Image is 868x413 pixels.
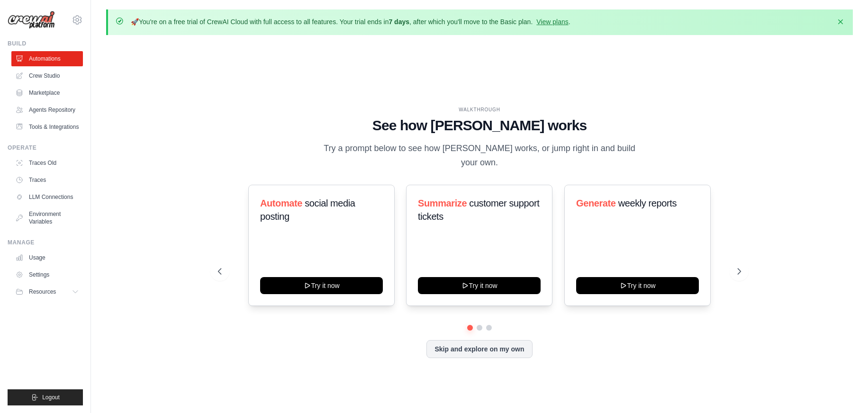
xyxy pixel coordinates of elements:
[418,198,539,222] span: customer support tickets
[576,277,699,294] button: Try it now
[418,198,467,208] span: Summarize
[218,106,741,113] div: WALKTHROUGH
[11,250,83,265] a: Usage
[11,189,83,205] a: LLM Connections
[618,198,676,208] span: weekly reports
[131,17,570,27] p: You're on a free trial of CrewAI Cloud with full access to all features. Your trial ends in , aft...
[11,206,83,229] a: Environment Variables
[8,144,83,152] div: Operate
[42,394,60,401] span: Logout
[11,102,83,117] a: Agents Repository
[8,239,83,246] div: Manage
[8,40,83,47] div: Build
[11,51,83,66] a: Automations
[11,68,83,83] a: Crew Studio
[389,18,409,26] strong: 7 days
[131,18,139,26] strong: 🚀
[11,155,83,171] a: Traces Old
[8,389,83,405] button: Logout
[260,277,383,294] button: Try it now
[218,117,741,134] h1: See how [PERSON_NAME] works
[418,277,541,294] button: Try it now
[11,85,83,100] a: Marketplace
[260,198,302,208] span: Automate
[536,18,568,26] a: View plans
[11,267,83,282] a: Settings
[11,119,83,135] a: Tools & Integrations
[576,198,616,208] span: Generate
[11,284,83,299] button: Resources
[260,198,355,222] span: social media posting
[426,340,532,358] button: Skip and explore on my own
[29,288,56,296] span: Resources
[8,11,55,29] img: Logo
[320,142,639,170] p: Try a prompt below to see how [PERSON_NAME] works, or jump right in and build your own.
[11,172,83,188] a: Traces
